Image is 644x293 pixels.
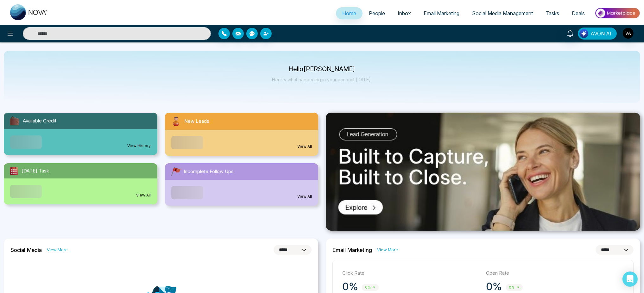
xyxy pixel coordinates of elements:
span: Incomplete Follow Ups [184,168,234,175]
img: newLeads.svg [170,115,182,127]
a: Email Marketing [417,7,466,19]
p: Open Rate [486,270,624,277]
a: View All [297,194,312,199]
a: View All [297,144,312,149]
span: Tasks [546,10,559,16]
span: New Leads [185,118,210,125]
img: availableCredit.svg [9,115,20,127]
span: Deals [572,10,585,16]
a: Social Media Management [466,7,539,19]
a: Deals [565,7,591,19]
img: Market-place.gif [594,6,640,20]
img: User Avatar [623,28,634,39]
span: Email Marketing [424,10,459,16]
button: AVON AI [578,28,617,40]
span: 0% [362,284,379,291]
h2: Email Marketing [332,247,372,253]
img: . [326,113,640,231]
span: 0% [506,284,523,291]
a: Tasks [539,7,565,19]
a: View All [136,192,151,198]
p: 0% [486,280,502,293]
p: Hello [PERSON_NAME] [272,66,372,72]
img: followUps.svg [170,166,181,177]
p: 0% [342,280,358,293]
a: Home [336,7,363,19]
a: View History [128,143,151,149]
span: People [369,10,385,16]
a: People [363,7,391,19]
span: Social Media Management [472,10,533,16]
a: View More [377,247,398,253]
p: Here's what happening in your account [DATE]. [272,77,372,82]
img: Nova CRM Logo [10,4,48,20]
img: todayTask.svg [9,166,19,176]
span: [DATE] Task [22,167,49,175]
img: Lead Flow [579,29,588,38]
div: Open Intercom Messenger [622,271,638,287]
span: AVON AI [590,30,611,37]
span: Available Credit [23,117,56,125]
span: Home [342,10,356,16]
h2: Social Media [10,247,42,253]
a: New LeadsView All [161,113,322,156]
p: Click Rate [342,270,480,277]
a: Incomplete Follow UpsView All [161,163,322,206]
a: View More [47,247,68,253]
span: Inbox [398,10,411,16]
a: Inbox [391,7,417,19]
